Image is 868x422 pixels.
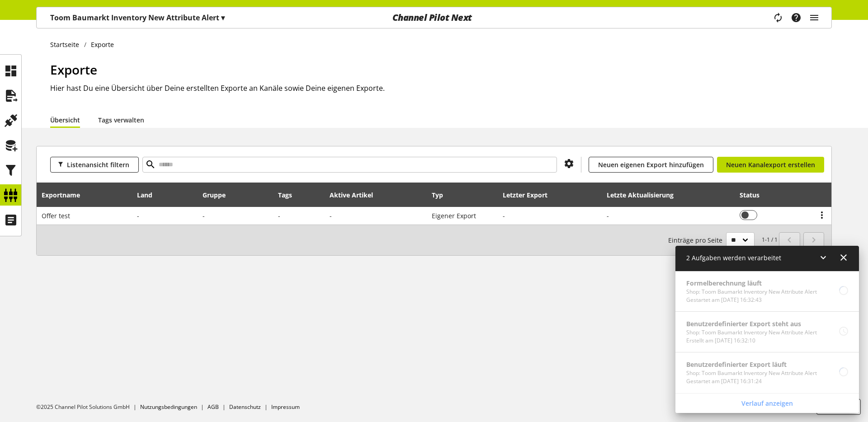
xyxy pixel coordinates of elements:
span: Eigener Export [432,211,476,220]
li: ©2025 Channel Pilot Solutions GmbH [36,403,140,411]
div: Typ [432,190,452,200]
div: Letzte Aktualisierung [607,190,683,200]
p: Toom Baumarkt Inventory New Attribute Alert [50,12,225,23]
span: - [330,211,332,220]
a: Neuen eigenen Export hinzufügen [589,157,713,173]
small: 1-1 / 1 [668,232,778,248]
nav: main navigation [36,7,832,28]
h2: Hier hast Du eine Übersicht über Deine erstellten Exporte an Kanäle sowie Deine eigenen Exporte. [50,83,832,94]
div: Gruppe [203,190,235,200]
a: Tags verwalten [98,115,144,125]
a: AGB [208,403,219,411]
div: Status [740,190,769,200]
div: Aktive Artikel [330,190,382,200]
span: Offer test [42,211,70,220]
a: Startseite [50,40,84,49]
div: Tags [278,190,292,200]
span: Neuen eigenen Export hinzufügen [598,160,704,169]
span: 2 Aufgaben werden verarbeitet [686,253,781,262]
div: Land [137,190,161,200]
span: ▾ [221,13,225,23]
span: Einträge pro Seite [668,235,726,245]
a: Datenschutz [229,403,261,411]
button: Listenansicht filtern [50,157,139,173]
span: - [278,211,280,220]
a: Nutzungsbedingungen [140,403,197,411]
div: Letzter Export [503,190,557,200]
span: Exporte [50,61,97,78]
span: Verlauf anzeigen [741,399,793,408]
a: Verlauf anzeigen [677,395,857,411]
div: Exportname [42,190,89,200]
span: Listenansicht filtern [67,160,129,169]
span: Neuen Kanalexport erstellen [726,160,815,169]
a: Impressum [271,403,300,411]
span: - [137,211,139,220]
a: Übersicht [50,115,80,125]
a: Neuen Kanalexport erstellen [717,157,824,173]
